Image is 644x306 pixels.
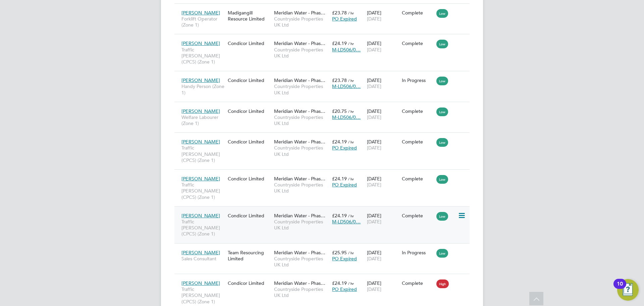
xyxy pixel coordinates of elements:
span: Meridian Water - Phas… [274,250,325,256]
span: Low [436,40,448,48]
span: Meridian Water - Phas… [274,176,325,182]
span: [DATE] [367,16,381,22]
div: Condicor Limited [226,74,272,87]
div: Complete [402,280,433,286]
span: [PERSON_NAME] [181,250,220,256]
a: [PERSON_NAME]Traffic [PERSON_NAME] (CPCS) (Zone 1)Condicor LimitedMeridian Water - Phas…Countrysi... [180,209,470,215]
span: [PERSON_NAME] [181,213,220,219]
div: 10 [617,284,623,293]
div: Complete [402,213,433,219]
span: £24.19 [332,176,347,182]
div: Condicor Limited [226,105,272,118]
span: [PERSON_NAME] [181,77,220,83]
span: £20.75 [332,108,347,114]
span: [DATE] [367,256,381,262]
a: [PERSON_NAME]Welfare Labourer (Zone 1)Condicor LimitedMeridian Water - Phas…Countryside Propertie... [180,104,470,110]
span: / hr [348,78,354,83]
div: Condicor Limited [226,277,272,290]
div: [DATE] [365,135,400,154]
span: Welfare Labourer (Zone 1) [181,114,224,126]
div: Team Resourcing Limited [226,246,272,265]
span: Countryside Properties UK Ltd [274,286,329,298]
div: [DATE] [365,74,400,93]
span: Meridian Water - Phas… [274,77,325,83]
div: Complete [402,139,433,145]
a: [PERSON_NAME]Sales ConsultantTeam Resourcing LimitedMeridian Water - Phas…Countryside Properties ... [180,246,470,252]
span: Countryside Properties UK Ltd [274,182,329,194]
span: Meridian Water - Phas… [274,139,325,145]
div: [DATE] [365,37,400,56]
span: PO Expired [332,286,357,292]
span: [DATE] [367,114,381,120]
span: / hr [348,281,354,286]
span: £23.78 [332,10,347,16]
div: In Progress [402,250,433,256]
a: [PERSON_NAME]Traffic [PERSON_NAME] (CPCS) (Zone 1)Condicor LimitedMeridian Water - Phas…Countrysi... [180,276,470,282]
span: / hr [348,139,354,144]
span: PO Expired [332,16,357,22]
span: / hr [348,213,354,218]
a: [PERSON_NAME]Traffic [PERSON_NAME] (CPCS) (Zone 1)Condicor LimitedMeridian Water - Phas…Countrysi... [180,135,470,141]
span: Traffic [PERSON_NAME] (CPCS) (Zone 1) [181,145,224,163]
span: [DATE] [367,286,381,292]
button: Open Resource Center, 10 new notifications [617,279,639,301]
span: Meridian Water - Phas… [274,10,325,16]
span: [PERSON_NAME] [181,280,220,286]
span: Sales Consultant [181,256,224,262]
span: / hr [348,109,354,114]
span: Low [436,249,448,258]
span: PO Expired [332,145,357,151]
span: [PERSON_NAME] [181,139,220,145]
div: Condicor Limited [226,37,272,50]
span: [PERSON_NAME] [181,108,220,114]
span: PO Expired [332,256,357,262]
a: [PERSON_NAME]Traffic [PERSON_NAME] (CPCS) (Zone 1)Condicor LimitedMeridian Water - Phas…Countrysi... [180,172,470,178]
div: Complete [402,10,433,16]
span: Countryside Properties UK Ltd [274,145,329,157]
a: [PERSON_NAME]Traffic [PERSON_NAME] (CPCS) (Zone 1)Condicor LimitedMeridian Water - Phas…Countrysi... [180,37,470,42]
span: £24.19 [332,213,347,219]
div: Complete [402,108,433,114]
span: PO Expired [332,182,357,188]
span: Traffic [PERSON_NAME] (CPCS) (Zone 1) [181,182,224,200]
span: [PERSON_NAME] [181,40,220,46]
span: / hr [348,176,354,181]
span: [DATE] [367,83,381,89]
span: Countryside Properties UK Ltd [274,47,329,59]
span: Traffic [PERSON_NAME] (CPCS) (Zone 1) [181,47,224,65]
span: £24.19 [332,280,347,286]
span: / hr [348,10,354,15]
span: M-LD506/0… [332,83,361,89]
span: Low [436,212,448,221]
span: [PERSON_NAME] [181,10,220,16]
div: [DATE] [365,105,400,124]
span: Meridian Water - Phas… [274,108,325,114]
div: [DATE] [365,209,400,228]
span: [DATE] [367,219,381,225]
span: Countryside Properties UK Ltd [274,219,329,231]
div: Madigangill Resource Limited [226,6,272,25]
a: [PERSON_NAME]Handy Person (Zone 1)Condicor LimitedMeridian Water - Phas…Countryside Properties UK... [180,74,470,79]
span: M-LD506/0… [332,219,361,225]
div: Condicor Limited [226,172,272,185]
span: [DATE] [367,182,381,188]
span: Meridian Water - Phas… [274,213,325,219]
span: [DATE] [367,145,381,151]
div: Condicor Limited [226,209,272,222]
span: Meridian Water - Phas… [274,40,325,46]
span: [PERSON_NAME] [181,176,220,182]
span: Traffic [PERSON_NAME] (CPCS) (Zone 1) [181,286,224,305]
span: Traffic [PERSON_NAME] (CPCS) (Zone 1) [181,219,224,237]
div: [DATE] [365,277,400,296]
a: [PERSON_NAME]Forklift Operator (Zone 1)Madigangill Resource LimitedMeridian Water - Phas…Countrys... [180,6,470,12]
span: £25.95 [332,250,347,256]
span: Countryside Properties UK Ltd [274,256,329,268]
span: Meridian Water - Phas… [274,280,325,286]
span: Low [436,77,448,85]
span: £24.19 [332,139,347,145]
div: [DATE] [365,172,400,191]
div: Complete [402,176,433,182]
span: Low [436,138,448,147]
span: Low [436,107,448,116]
span: / hr [348,41,354,46]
